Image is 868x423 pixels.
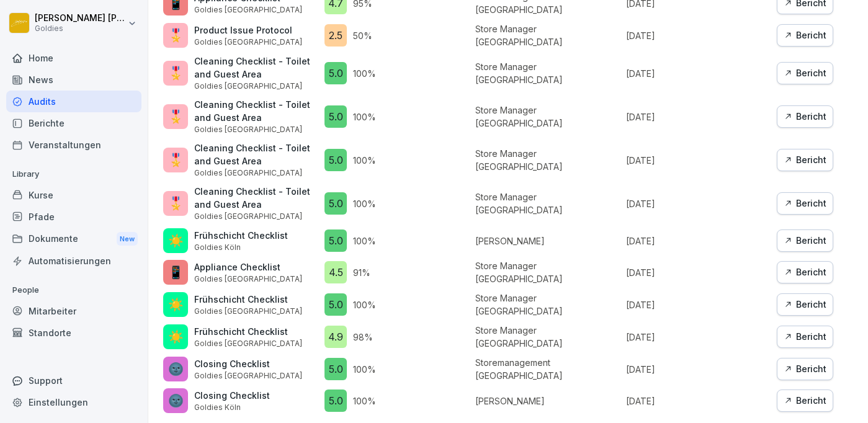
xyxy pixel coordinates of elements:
[353,197,376,210] p: 100 %
[353,394,376,407] p: 100 %
[194,4,302,16] p: Goldies [GEOGRAPHIC_DATA]
[324,390,347,412] div: 5.0
[784,330,826,344] div: Bericht
[6,322,141,344] a: Standorte
[777,358,833,380] button: Bericht
[475,104,620,130] p: Store Manager [GEOGRAPHIC_DATA]
[194,389,270,402] p: Closing Checklist
[353,363,376,376] p: 100 %
[784,362,826,376] div: Bericht
[353,298,376,311] p: 100 %
[6,164,141,184] p: Library
[194,357,302,370] p: Closing Checklist
[777,192,833,215] a: Bericht
[168,327,184,346] p: ☀️
[777,105,833,128] button: Bericht
[6,112,141,134] a: Berichte
[777,24,833,47] a: Bericht
[168,263,184,282] p: 📱
[777,390,833,412] a: Bericht
[626,298,771,311] p: [DATE]
[6,134,141,156] div: Veranstaltungen
[784,110,826,123] div: Bericht
[475,394,620,407] p: [PERSON_NAME]
[353,67,376,80] p: 100 %
[6,300,141,322] a: Mitarbeiter
[194,141,318,167] p: Cleaning Checklist - Toilet and Guest Area
[777,261,833,283] button: Bericht
[194,229,288,242] p: Frühschicht Checklist
[475,259,620,285] p: Store Manager [GEOGRAPHIC_DATA]
[35,24,125,33] p: Goldies
[6,391,141,413] a: Einstellungen
[626,29,771,42] p: [DATE]
[324,229,347,252] div: 5.0
[194,81,318,92] p: Goldies [GEOGRAPHIC_DATA]
[6,228,141,251] a: DokumenteNew
[6,250,141,272] div: Automatisierungen
[626,331,771,344] p: [DATE]
[784,29,826,42] div: Bericht
[194,211,318,222] p: Goldies [GEOGRAPHIC_DATA]
[626,394,771,407] p: [DATE]
[324,192,347,215] div: 5.0
[194,293,302,306] p: Frühschicht Checklist
[194,242,288,253] p: Goldies Köln
[353,331,373,344] p: 98 %
[324,358,347,380] div: 5.0
[6,280,141,300] p: People
[324,326,347,348] div: 4.9
[168,64,184,82] p: 🎖️
[777,326,833,348] button: Bericht
[784,234,826,247] div: Bericht
[353,110,376,123] p: 100 %
[168,26,184,45] p: 🎖️
[324,293,347,316] div: 5.0
[324,149,347,171] div: 5.0
[194,325,302,338] p: Frühschicht Checklist
[194,185,318,211] p: Cleaning Checklist - Toilet and Guest Area
[777,62,833,84] button: Bericht
[168,194,184,213] p: 🎖️
[194,55,318,81] p: Cleaning Checklist - Toilet and Guest Area
[6,91,141,112] div: Audits
[168,360,184,378] p: 🌚
[626,110,771,123] p: [DATE]
[784,66,826,80] div: Bericht
[168,391,184,410] p: 🌚
[6,47,141,69] div: Home
[626,67,771,80] p: [DATE]
[168,231,184,250] p: ☀️
[168,295,184,314] p: ☀️
[353,234,376,247] p: 100 %
[784,394,826,407] div: Bericht
[626,234,771,247] p: [DATE]
[475,234,620,247] p: [PERSON_NAME]
[6,206,141,228] a: Pfade
[626,363,771,376] p: [DATE]
[117,232,138,246] div: New
[777,229,833,252] button: Bericht
[777,149,833,171] button: Bericht
[168,107,184,126] p: 🎖️
[324,105,347,128] div: 5.0
[6,69,141,91] a: News
[475,190,620,216] p: Store Manager [GEOGRAPHIC_DATA]
[194,370,302,381] p: Goldies [GEOGRAPHIC_DATA]
[324,24,347,47] div: 2.5
[475,292,620,318] p: Store Manager [GEOGRAPHIC_DATA]
[353,154,376,167] p: 100 %
[6,370,141,391] div: Support
[6,228,141,251] div: Dokumente
[475,356,620,382] p: Storemanagement [GEOGRAPHIC_DATA]
[194,274,302,285] p: Goldies [GEOGRAPHIC_DATA]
